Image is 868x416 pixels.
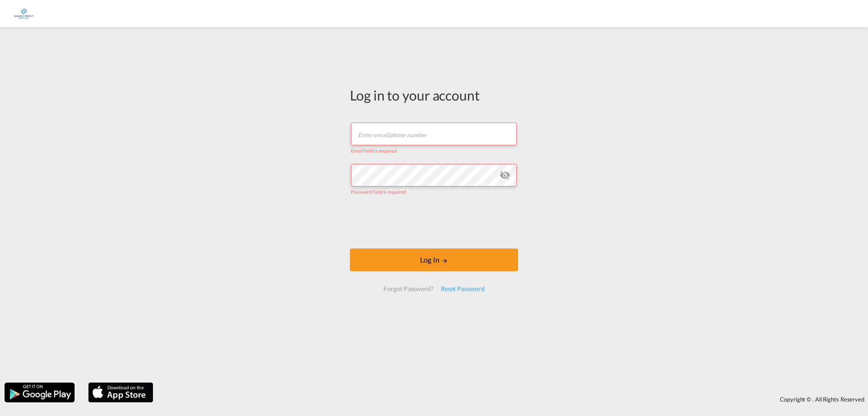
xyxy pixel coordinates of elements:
img: google.png [4,382,75,403]
div: Reset Password [437,281,488,297]
div: Log in to your account [350,86,518,105]
md-icon: icon-eye-off [500,170,510,181]
div: Copyright © . All Rights Reserved [158,392,868,407]
img: 6a2c35f0b7c411ef99d84d375d6e7407.jpg [14,4,34,24]
div: Forgot Password? [380,281,437,297]
button: LOGIN [350,249,518,271]
iframe: reCAPTCHA [365,204,503,239]
img: apple.png [87,382,154,403]
span: Password field is required [351,189,406,195]
input: Enter email/phone number [351,123,517,145]
span: Email field is required [351,148,397,153]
